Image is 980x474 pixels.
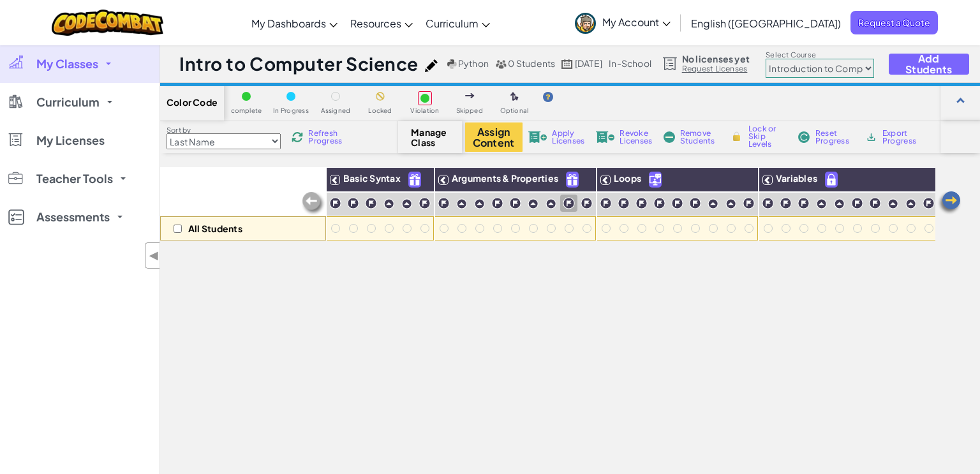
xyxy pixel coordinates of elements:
span: Resources [350,17,401,30]
span: Color Code [167,97,218,107]
a: My Account [568,3,677,43]
img: CodeCombat logo [52,10,163,36]
img: IconChallengeLevel.svg [563,197,575,209]
img: IconChallengeLevel.svg [851,197,863,209]
span: Teacher Tools [36,173,113,184]
span: Curriculum [426,17,479,30]
img: IconRemoveStudents.svg [664,131,675,143]
span: My Classes [36,58,98,70]
img: IconLicenseRevoke.svg [596,131,615,143]
span: Curriculum [36,96,100,108]
img: calendar.svg [561,59,573,69]
img: IconPracticeLevel.svg [816,198,827,209]
img: Arrow_Left_Inactive.png [301,191,326,216]
img: IconChallengeLevel.svg [600,197,612,209]
img: IconLicenseApply.svg [528,131,547,143]
img: IconPracticeLevel.svg [401,198,412,209]
img: IconChallengeLevel.svg [869,197,881,209]
img: IconOptionalLevel.svg [510,92,519,102]
img: IconChallengeLevel.svg [671,197,683,209]
span: Optional [500,107,529,114]
img: IconReload.svg [292,131,303,143]
img: IconChallengeLevel.svg [347,197,359,209]
span: Assessments [36,211,110,223]
span: Reset Progress [815,130,854,145]
span: English ([GEOGRAPHIC_DATA]) [691,17,841,30]
span: Basic Syntax [343,172,401,184]
img: IconChallengeLevel.svg [762,197,774,209]
a: Curriculum [419,6,496,40]
span: Locked [368,107,392,114]
label: Select Course [766,50,874,60]
span: My Account [602,15,671,29]
img: IconChallengeLevel.svg [581,197,593,209]
span: Export Progress [882,130,921,145]
span: Manage Class [411,127,449,147]
img: IconPracticeLevel.svg [887,198,898,209]
img: IconChallengeLevel.svg [635,197,648,209]
img: IconChallengeLevel.svg [509,197,521,209]
span: Violation [410,107,439,114]
img: IconChallengeLevel.svg [491,197,503,209]
span: complete [231,107,262,114]
button: Add Students [889,54,969,75]
img: IconChallengeLevel.svg [618,197,630,209]
span: Refresh Progress [308,130,348,145]
img: IconChallengeLevel.svg [798,197,810,209]
span: Add Students [900,53,958,75]
img: IconPracticeLevel.svg [528,198,538,209]
span: Python [458,57,489,69]
img: IconChallengeLevel.svg [365,197,377,209]
img: avatar [575,13,596,34]
img: IconSkippedLevel.svg [465,93,475,98]
span: Revoke Licenses [620,130,652,145]
a: Request a Quote [850,11,938,34]
img: IconPracticeLevel.svg [725,198,736,209]
img: IconPracticeLevel.svg [456,198,467,209]
img: IconFreeLevelv2.svg [567,172,578,187]
img: IconPaidLevel.svg [826,172,837,187]
img: IconPracticeLevel.svg [474,198,485,209]
span: Assigned [321,107,351,114]
a: English ([GEOGRAPHIC_DATA]) [685,6,847,40]
img: IconChallengeLevel.svg [419,197,431,209]
img: IconPracticeLevel.svg [546,198,556,209]
span: Lock or Skip Levels [748,125,786,148]
img: IconReset.svg [798,131,810,143]
span: Remove Students [680,130,718,145]
h1: Intro to Computer Science [179,52,419,76]
img: MultipleUsers.png [495,59,507,69]
img: IconChallengeLevel.svg [923,197,935,209]
span: Arguments & Properties [452,172,558,184]
img: IconChallengeLevel.svg [653,197,665,209]
img: python.png [447,59,457,69]
img: IconPracticeLevel.svg [905,198,916,209]
span: My Licenses [36,135,105,146]
img: IconUnlockWithCall.svg [650,172,661,187]
img: IconPracticeLevel.svg [383,198,394,209]
img: IconChallengeLevel.svg [329,197,341,209]
a: Resources [344,6,419,40]
img: iconPencil.svg [425,59,438,72]
span: Loops [614,172,641,184]
img: IconChallengeLevel.svg [438,197,450,209]
img: IconFreeLevelv2.svg [409,172,420,187]
div: in-school [609,58,651,70]
label: Sort by [167,125,281,135]
span: ◀ [149,246,160,265]
span: My Dashboards [251,17,326,30]
img: IconHint.svg [543,92,553,102]
p: All Students [188,223,242,233]
a: My Dashboards [245,6,344,40]
img: IconChallengeLevel.svg [780,197,792,209]
a: Request Licenses [682,64,750,74]
span: Skipped [456,107,483,114]
span: [DATE] [575,57,602,69]
span: Apply Licenses [552,130,584,145]
img: IconArchive.svg [865,131,877,143]
button: Assign Content [465,122,523,152]
img: IconChallengeLevel.svg [743,197,755,209]
span: Variables [776,172,817,184]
